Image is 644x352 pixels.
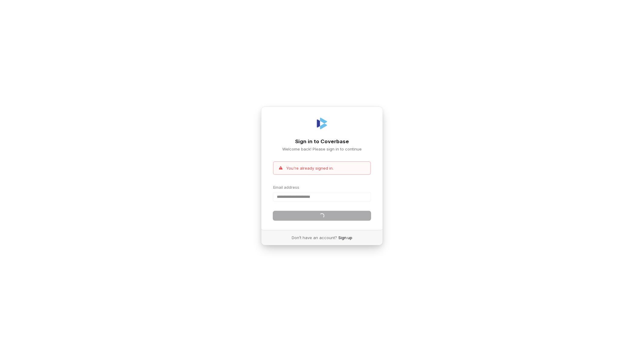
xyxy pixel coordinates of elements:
[338,235,352,240] a: Sign up
[286,165,334,171] p: You're already signed in.
[273,146,371,152] p: Welcome back! Please sign in to continue
[292,235,337,240] span: Don’t have an account?
[315,116,329,131] img: Coverbase
[273,138,371,145] h1: Sign in to Coverbase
